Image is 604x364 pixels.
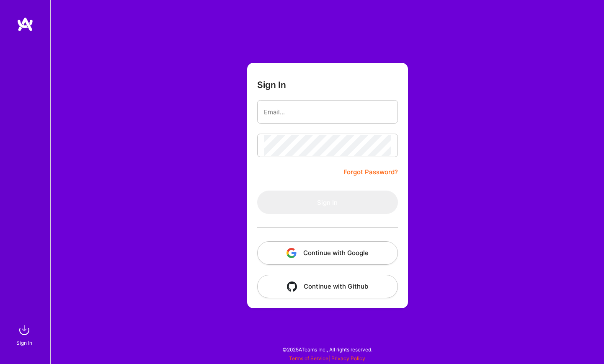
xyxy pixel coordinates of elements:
span: | [289,355,365,361]
img: icon [287,281,297,292]
a: Terms of Service [289,355,328,361]
div: Sign In [16,338,32,347]
a: Forgot Password? [343,167,398,177]
h3: Sign In [257,80,286,90]
button: Sign In [257,191,398,214]
a: Privacy Policy [331,355,365,361]
button: Continue with Google [257,241,398,265]
a: sign inSign In [18,322,33,347]
input: Email... [264,101,391,123]
div: © 2025 ATeams Inc., All rights reserved. [50,339,604,360]
img: icon [287,248,297,258]
img: sign in [16,322,33,338]
img: logo [17,17,34,32]
button: Continue with Github [257,275,398,298]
